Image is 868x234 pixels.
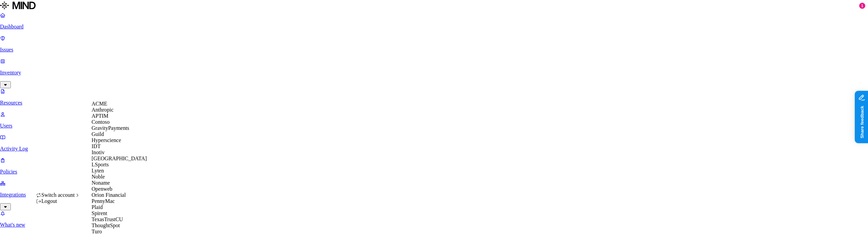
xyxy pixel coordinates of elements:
[92,168,104,173] span: Lyten
[41,192,75,198] span: Switch account
[92,101,107,107] span: ACME
[92,204,103,210] span: Plaid
[92,216,123,222] span: TexasTrustCU
[92,107,114,113] span: Anthropic
[92,119,110,125] span: Contoso
[859,3,865,9] div: 1
[92,223,120,228] span: ThoughtSpot
[92,137,121,143] span: Hyperscience
[92,162,109,167] span: LSports
[92,131,104,137] span: Guild
[92,192,126,198] span: Orion Financial
[92,198,115,204] span: PennyMac
[92,113,108,119] span: APTIM
[92,156,147,161] span: [GEOGRAPHIC_DATA]
[92,186,112,192] span: Openweb
[92,180,110,186] span: Noname
[92,149,104,155] span: Inotiv
[92,143,101,149] span: IDT
[92,174,105,180] span: Noble
[36,198,80,204] div: Logout
[92,125,129,131] span: GravityPayments
[92,210,107,216] span: Spirent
